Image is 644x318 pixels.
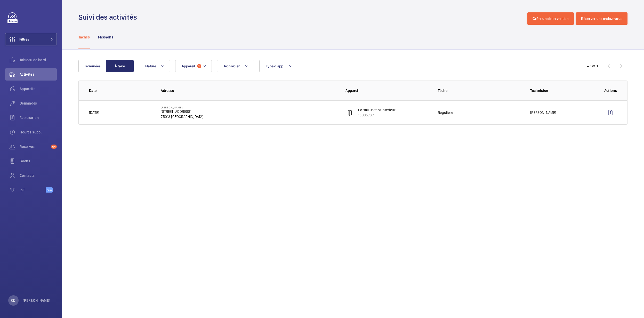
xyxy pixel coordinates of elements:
span: Beta [46,187,53,193]
p: Appareil [345,88,430,93]
p: [STREET_ADDRESS] [161,109,203,114]
span: Facturation [20,115,57,120]
button: Créer une intervention [527,12,574,25]
p: 15085767 [358,113,396,118]
img: automatic_door.svg [347,109,353,116]
h1: Suivi des activités [78,12,140,22]
p: Date [89,88,152,93]
span: Réserves [20,144,49,149]
p: Missions [98,35,113,40]
p: CD [11,298,15,303]
p: Technicien [530,88,596,93]
span: Heures supp. [20,130,57,135]
span: Filtres [19,37,29,42]
p: [PERSON_NAME] [23,298,51,303]
p: Actions [604,88,617,93]
div: 1 – 1 of 1 [585,63,598,69]
span: Tableau de bord [20,57,57,62]
p: Tâche [438,88,522,93]
span: Demandes [20,101,57,106]
p: [PERSON_NAME] [530,110,556,115]
button: À faire [106,60,134,72]
span: 64 [51,145,57,149]
button: Appareil1 [175,60,212,72]
button: Technicien [217,60,254,72]
p: 75013 [GEOGRAPHIC_DATA] [161,114,203,119]
p: [PERSON_NAME] [161,106,203,109]
button: Type d'app. [259,60,298,72]
p: Tâches [78,35,90,40]
p: Adresse [161,88,337,93]
span: Type d'app. [266,64,285,68]
button: Nature [139,60,170,72]
span: Technicien [223,64,241,68]
p: Régulière [438,110,453,115]
span: Nature [145,64,156,68]
span: Activités [20,72,57,77]
span: Contacts [20,173,57,178]
span: Appareils [20,86,57,91]
span: 1 [197,64,201,68]
span: Bilans [20,158,57,164]
span: IoT [20,187,46,193]
button: Filtres [5,33,57,45]
span: Appareil [182,64,195,68]
button: Réserver un rendez-vous [576,12,627,25]
p: [DATE] [89,110,99,115]
p: Portail Battant intérieur [358,107,396,113]
button: Terminées [78,60,106,72]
